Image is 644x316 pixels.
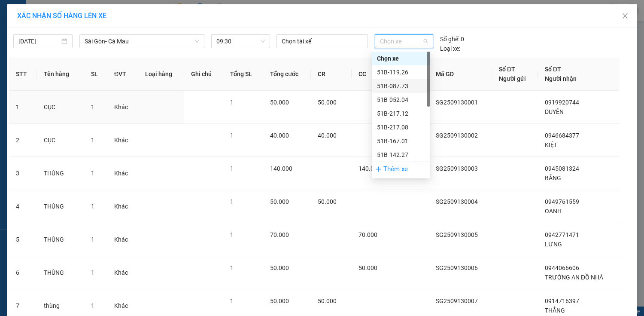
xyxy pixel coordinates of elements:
span: 1 [91,236,94,243]
div: 51B-142.27 [377,150,425,160]
th: STT [9,58,37,91]
td: THÙNG [37,190,84,223]
span: 1 [230,264,234,271]
span: 140.000 [358,165,381,172]
div: 51B-167.01 [372,134,430,148]
span: 0942771471 [545,231,579,238]
span: plus [375,166,382,172]
th: Tổng SL [223,58,264,91]
div: 0 [440,34,464,44]
span: 40.000 [318,132,337,139]
li: VP Năm Căn [59,37,114,46]
span: KIỆT [545,141,557,148]
span: THẮNG [545,307,565,314]
span: 40.000 [270,132,289,139]
li: [PERSON_NAME] [4,4,125,21]
div: 51B-142.27 [372,148,430,162]
td: Khác [107,157,138,190]
th: Mã GD [429,58,492,91]
td: 5 [9,223,37,256]
span: 50.000 [318,298,337,304]
td: Khác [107,124,138,157]
td: Khác [107,190,138,223]
span: Số ghế: [440,34,459,44]
span: 0919920744 [545,99,579,106]
th: Loại hàng [138,58,184,91]
span: 1 [91,104,94,110]
div: 51B-217.08 [377,123,425,132]
span: 09:30 [216,35,265,48]
td: 2 [9,124,37,157]
span: SG2509130004 [436,198,478,205]
span: SG2509130006 [436,264,478,271]
span: 50.000 [270,264,289,271]
span: 50.000 [270,198,289,205]
span: 0946684377 [545,132,579,139]
span: 1 [230,165,234,172]
span: DUYÊN [545,108,564,115]
td: THÙNG [37,256,84,289]
span: 0944066606 [545,264,579,271]
td: 1 [9,91,37,124]
span: Số ĐT [545,66,561,73]
span: 1 [230,198,234,205]
span: Chọn xe [380,35,428,48]
span: 1 [230,99,234,106]
span: 0914716397 [545,298,579,304]
span: Người nhận [545,75,577,82]
span: 140.000 [270,165,292,172]
span: Số ĐT [499,66,515,73]
span: 50.000 [358,264,377,271]
th: CC [352,58,392,91]
div: 51B-119.26 [372,65,430,79]
th: Tổng cước [263,58,311,91]
li: VP [GEOGRAPHIC_DATA] [4,37,59,65]
span: SG2509130007 [436,298,478,304]
span: SG2509130002 [436,132,478,139]
span: XÁC NHẬN SỐ HÀNG LÊN XE [17,12,106,20]
span: Người gửi [499,75,526,82]
th: Ghi chú [184,58,223,91]
input: 13/09/2025 [18,37,60,46]
td: Khác [107,256,138,289]
td: CỤC [37,91,84,124]
span: 1 [91,170,94,177]
div: 51B-119.26 [377,67,425,77]
span: 1 [91,203,94,210]
span: SG2509130005 [436,231,478,238]
span: down [194,39,200,44]
span: 0945081324 [545,165,579,172]
th: CR [311,58,352,91]
td: 6 [9,256,37,289]
span: 0949761559 [545,198,579,205]
div: 51B-052.04 [377,95,425,104]
div: 51B-217.12 [372,107,430,120]
span: 1 [230,231,234,238]
td: THÙNG [37,223,84,256]
div: 51B-052.04 [372,93,430,107]
span: TRƯỜNG AN ĐỒ NHÀ [545,274,603,281]
span: SG2509130003 [436,165,478,172]
td: CỤC [37,124,84,157]
td: Khác [107,223,138,256]
th: SL [84,58,107,91]
div: Chọn xe [377,54,425,63]
div: 51B-217.08 [372,120,430,134]
div: Thêm xe [372,162,430,177]
div: 51B-217.12 [377,109,425,118]
span: BẰNG [545,175,561,181]
span: 70.000 [270,231,289,238]
span: 1 [91,269,94,276]
span: 1 [230,298,234,304]
span: 1 [230,132,234,139]
span: 50.000 [270,298,289,304]
th: ĐVT [107,58,138,91]
span: 50.000 [270,99,289,106]
span: Loại xe: [440,44,460,53]
span: environment [59,48,65,54]
div: 51B-167.01 [377,136,425,146]
td: Khác [107,91,138,124]
span: close [622,12,629,19]
span: 50.000 [318,198,337,205]
td: 3 [9,157,37,190]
